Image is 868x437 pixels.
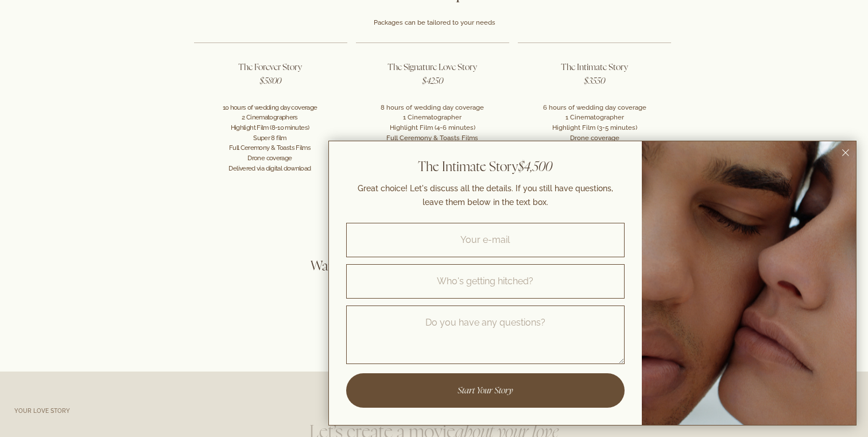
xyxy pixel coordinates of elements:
[518,161,552,173] span: $4,500
[346,373,625,408] button: Start Your Story
[287,18,582,28] div: Packages can be tailored to your needs
[231,257,637,277] div: Want to make your
[358,184,613,206] span: Great choice! Let's discuss all the details. If you still have questions, leave them below in the...
[839,146,852,160] button: Close dialog window
[418,161,518,173] span: The Intimate Story
[14,407,82,415] div: Your Love Story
